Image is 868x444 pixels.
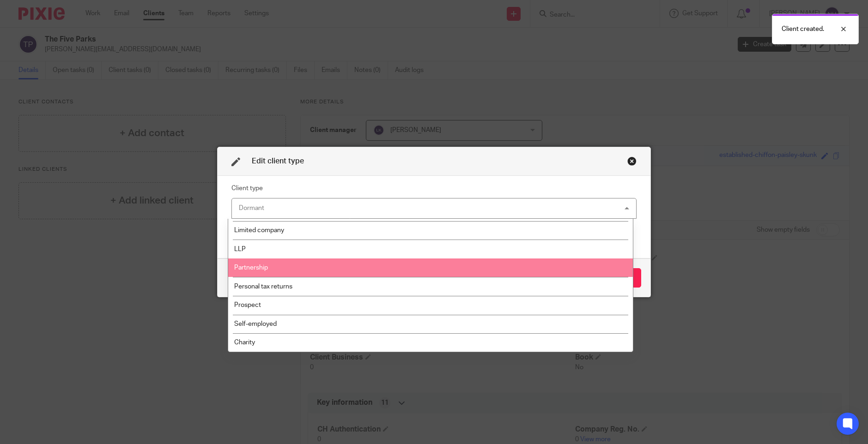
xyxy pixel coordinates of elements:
span: Personal tax returns [234,283,292,290]
p: Client created. [782,24,824,34]
div: Close this dialog window [627,156,637,166]
label: Client type [231,184,263,193]
div: Dormant [239,205,264,211]
span: Limited company [234,227,284,234]
span: LLP [234,246,246,252]
span: Charity [234,339,255,346]
span: Edit client type [252,157,304,165]
span: Prospect [234,302,261,308]
span: Partnership [234,264,268,271]
span: Self-employed [234,321,277,327]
